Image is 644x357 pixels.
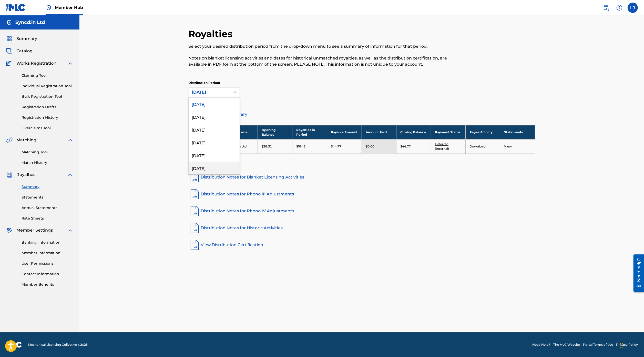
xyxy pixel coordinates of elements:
img: expand [67,137,73,143]
a: SummarySummary [6,36,37,42]
p: Select your desired distribution period from the drop-down menu to see a summary of information f... [189,43,455,49]
div: Drag [620,338,623,353]
th: Payable Amount [327,125,362,139]
th: Closing Balance [396,125,431,139]
a: User Permissions [22,261,73,266]
th: Statements [500,125,535,139]
img: pdf [189,188,201,200]
img: expand [67,172,73,178]
td: Syncd:in Ltd [223,139,258,153]
a: Bulk Registration Tool [22,94,73,99]
img: MLC Logo [6,4,26,11]
img: Royalties [6,172,12,178]
div: [DATE] [189,149,240,162]
span: Summary [16,36,37,42]
img: help [616,5,622,11]
a: Matching Tool [22,150,73,155]
th: Amount Paid [362,125,396,139]
img: search [603,5,609,11]
a: Deferred (Internal) [435,142,449,151]
img: expand [67,60,73,66]
a: CatalogCatalog [6,48,33,54]
div: [DATE] [189,97,240,110]
img: Top Rightsholder [46,5,52,11]
img: Accounts [6,19,12,26]
a: Privacy Policy [616,342,638,347]
th: Payee Name [223,125,258,139]
h2: Royalties [189,28,235,40]
p: $44.77 [400,144,411,149]
a: Distribution Summary [189,108,535,121]
a: Distribution Notes for Phono III Adjustments [189,188,535,200]
a: Registration History [22,115,73,120]
a: Download [469,144,486,148]
a: Annual Statements [22,205,73,211]
span: Matching [16,137,36,143]
th: Royalties in Period [292,125,327,139]
th: Payment Status [431,125,465,139]
img: Matching [6,137,13,143]
img: pdf [189,239,201,251]
a: Member Information [22,250,73,256]
a: Registration Drafts [22,104,73,110]
a: Member Benefits [22,282,73,287]
iframe: Chat Widget [618,332,644,357]
h5: Syncd:in Ltd [15,19,45,25]
a: Distribution Notes for Blanket Licensing Activities [189,171,535,183]
p: Notes on blanket licensing activities and dates for historical unmatched royalties, as well as th... [189,55,455,67]
span: Mechanical Licensing Collective © 2025 [28,342,88,347]
a: Banking Information [22,240,73,245]
span: Works Registration [16,60,56,66]
a: View Distribution Certification [189,239,535,251]
div: User Menu [628,3,638,13]
a: The MLC Website [553,342,580,347]
img: Member Settings [6,227,12,233]
p: $0.00 [366,144,374,149]
div: [DATE] [189,162,240,174]
a: View [504,144,512,148]
div: [DATE] [189,123,240,136]
a: Summary [22,184,73,190]
img: pdf [189,222,201,234]
iframe: Resource Center [630,252,644,294]
img: Summary [6,36,12,42]
a: Contact Information [22,271,73,277]
img: expand [67,227,73,233]
a: Rate Sheets [22,216,73,221]
div: [DATE] [189,136,240,149]
img: pdf [189,171,201,183]
th: Opening Balance [258,125,292,139]
a: Statements [22,195,73,200]
a: Public Search [601,3,611,13]
th: Payee Activity [466,125,500,139]
a: Individual Registration Tool [22,83,73,89]
p: $16.45 [296,144,305,149]
a: Need Help? [532,342,550,347]
span: Catalog [16,48,33,54]
p: $44.77 [331,144,341,149]
span: Member Hub [55,5,83,11]
img: pdf [189,205,201,217]
img: Works Registration [6,60,13,66]
div: [DATE] [192,89,227,95]
div: Help [614,3,625,13]
div: [DATE] [189,110,240,123]
img: logo [6,342,22,348]
span: Royalties [16,172,35,178]
a: Match History [22,160,73,165]
p: $28.32 [262,144,272,149]
img: Catalog [6,48,12,54]
span: Member Settings [16,227,53,233]
a: Distribution Notes for Phono IV Adjustments [189,205,535,217]
a: Claiming Tool [22,73,73,78]
a: Portal Terms of Use [583,342,613,347]
a: Overclaims Tool [22,125,73,131]
a: Distribution Notes for Historic Activities [189,222,535,234]
p: Distribution Period: [189,81,240,85]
